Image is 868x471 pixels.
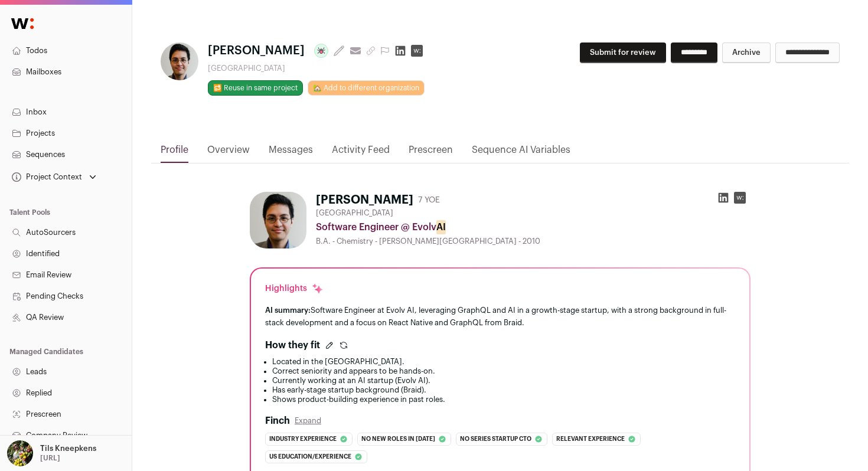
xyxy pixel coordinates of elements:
[580,42,666,63] button: Submit for review
[5,440,99,466] button: Open dropdown
[409,143,453,163] a: Prescreen
[272,395,735,404] li: Shows product-building experience in past roles.
[460,433,531,445] span: No series startup cto
[316,192,413,208] h1: [PERSON_NAME]
[272,385,735,395] li: Has early-stage startup background (Braid).
[269,433,337,445] span: Industry experience
[208,42,305,59] span: [PERSON_NAME]
[269,143,313,163] a: Messages
[265,306,311,314] span: AI summary:
[332,143,390,163] a: Activity Feed
[265,414,290,428] h2: Finch
[161,143,188,163] a: Profile
[9,169,99,185] button: Open dropdown
[272,357,735,367] li: Located in the [GEOGRAPHIC_DATA].
[272,367,735,376] li: Correct seniority and appears to be hands-on.
[295,416,321,426] button: Expand
[722,42,771,63] button: Archive
[265,283,324,295] div: Highlights
[250,192,306,248] img: 05bc52f2f0ebb44200261a3adbbc435e136000baa3d8b9a6d91515d9053e97e8.jpg
[5,12,40,35] img: Wellfound
[40,453,60,463] p: [URL]
[436,220,446,234] mark: AI
[7,440,33,466] img: 6689865-medium_jpg
[9,172,82,182] div: Project Context
[265,338,320,352] h2: How they fit
[207,143,250,163] a: Overview
[361,433,435,445] span: No new roles in [DATE]
[308,80,425,96] a: 🏡 Add to different organization
[418,194,440,206] div: 7 YOE
[40,444,96,453] p: Tils Kneepkens
[208,64,428,73] div: [GEOGRAPHIC_DATA]
[316,237,750,246] div: B.A. - Chemistry - [PERSON_NAME][GEOGRAPHIC_DATA] - 2010
[269,451,351,463] span: Us education/experience
[161,42,198,80] img: 05bc52f2f0ebb44200261a3adbbc435e136000baa3d8b9a6d91515d9053e97e8.jpg
[316,208,393,218] span: [GEOGRAPHIC_DATA]
[316,220,750,234] div: Software Engineer @ Evolv
[472,143,570,163] a: Sequence AI Variables
[272,376,735,385] li: Currently working at an AI startup (Evolv AI).
[208,80,303,96] button: 🔂 Reuse in same project
[556,433,625,445] span: Relevant experience
[265,304,735,329] div: Software Engineer at Evolv AI, leveraging GraphQL and AI in a growth-stage startup, with a strong...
